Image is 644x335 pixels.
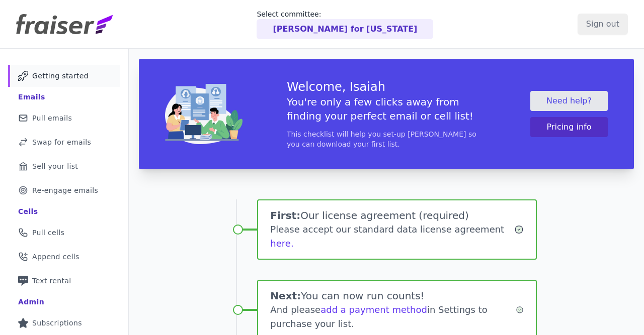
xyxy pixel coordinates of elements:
p: This checklist will help you set-up [PERSON_NAME] so you can download your first list. [287,129,486,149]
h1: You can now run counts! [270,289,515,303]
span: Append cells [32,252,79,262]
a: Text rental [8,270,120,292]
span: Pull emails [32,113,72,123]
span: Re-engage emails [32,185,98,195]
span: Getting started [32,71,89,81]
div: Admin [18,297,44,307]
a: Select committee: [PERSON_NAME] for [US_STATE] [257,9,433,39]
img: img [165,84,243,145]
div: And please in Settings to purchase your list. [270,303,515,331]
span: Sell your list [32,161,78,171]
p: [PERSON_NAME] for [US_STATE] [273,23,417,35]
h3: Welcome, Isaiah [287,79,486,95]
a: Re-engage emails [8,179,120,201]
a: Pull cells [8,221,120,244]
button: Pricing info [530,117,608,137]
a: Append cells [8,246,120,268]
span: Next: [270,290,301,302]
span: Swap for emails [32,137,91,147]
a: Need help? [530,91,608,111]
span: First: [270,209,300,221]
a: Sell your list [8,155,120,177]
p: Select committee: [257,9,433,19]
img: Fraiser Logo [16,14,113,34]
h1: Our license agreement (required) [270,208,514,222]
span: Subscriptions [32,318,82,328]
a: Getting started [8,65,120,87]
div: Please accept our standard data license agreement [270,222,514,251]
h5: You're only a few clicks away from finding your perfect email or cell list! [287,95,486,123]
a: add a payment method [320,304,427,315]
span: Text rental [32,276,71,286]
div: Cells [18,206,38,216]
div: Emails [18,92,45,102]
input: Sign out [578,14,628,35]
a: Swap for emails [8,131,120,153]
a: Pull emails [8,107,120,129]
a: Subscriptions [8,312,120,334]
span: Pull cells [32,228,64,238]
